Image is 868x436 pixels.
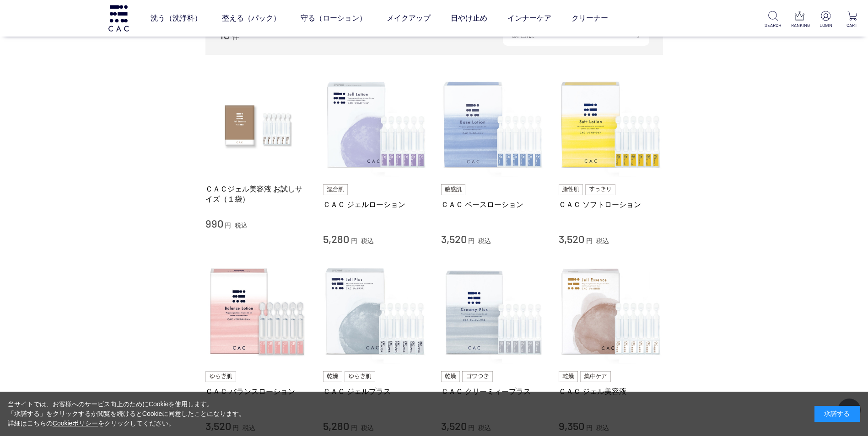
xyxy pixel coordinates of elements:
[205,73,310,177] img: ＣＡＣジェル美容液 お試しサイズ（１袋）
[107,5,130,31] img: logo
[441,200,545,209] a: ＣＡＣ ベースローション
[441,73,545,177] img: ＣＡＣ ベースローション
[205,371,237,382] img: ゆらぎ肌
[387,5,431,31] a: メイクアップ
[468,237,474,245] span: 円
[235,222,248,229] span: 税込
[323,184,348,195] img: 混合肌
[791,22,808,29] p: RANKING
[222,5,280,31] a: 整える（パック）
[559,371,578,382] img: 乾燥
[323,371,342,382] img: 乾燥
[559,73,663,177] img: ＣＡＣ ソフトローション
[765,11,782,29] a: SEARCH
[559,232,584,245] span: 3,520
[301,5,367,31] a: 守る（ローション）
[351,237,357,245] span: 円
[441,184,466,195] img: 敏感肌
[205,260,310,364] img: ＣＡＣ バランスローション
[559,200,663,209] a: ＣＡＣ ソフトローション
[323,387,427,396] a: ＣＡＣ ジェルプラス
[559,184,583,195] img: 脂性肌
[817,11,834,29] a: LOGIN
[323,73,427,177] img: ＣＡＣ ジェルローション
[205,184,310,204] a: ＣＡＣジェル美容液 お試しサイズ（１袋）
[791,11,808,29] a: RANKING
[441,387,545,396] a: ＣＡＣ クリーミィープラス
[441,371,460,382] img: 乾燥
[814,406,860,422] div: 承諾する
[507,5,551,31] a: インナーケア
[585,184,615,195] img: すっきり
[323,200,427,209] a: ＣＡＣ ジェルローション
[323,260,427,364] img: ＣＡＣ ジェルプラス
[225,222,231,229] span: 円
[559,387,663,396] a: ＣＡＣ ジェル美容液
[441,232,467,245] span: 3,520
[441,260,545,364] img: ＣＡＣ クリーミィープラス
[765,22,782,29] p: SEARCH
[345,371,376,382] img: ゆらぎ肌
[571,5,608,31] a: クリーナー
[8,399,246,428] div: 当サイトでは、お客様へのサービス向上のためにCookieを使用します。 「承諾する」をクリックするか閲覧を続けるとCookieに同意したことになります。 詳細はこちらの をクリックしてください。
[580,371,611,382] img: 集中ケア
[844,11,861,29] a: CART
[205,387,310,396] a: ＣＡＣ バランスローション
[151,5,202,31] a: 洗う（洗浄料）
[478,237,491,245] span: 税込
[361,237,374,245] span: 税込
[53,420,98,427] a: Cookieポリシー
[323,232,349,245] span: 5,280
[596,237,609,245] span: 税込
[586,237,593,245] span: 円
[205,217,223,230] span: 990
[451,5,487,31] a: 日やけ止め
[462,371,493,382] img: ゴワつき
[559,260,663,364] img: ＣＡＣ ジェル美容液
[817,22,834,29] p: LOGIN
[844,22,861,29] p: CART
